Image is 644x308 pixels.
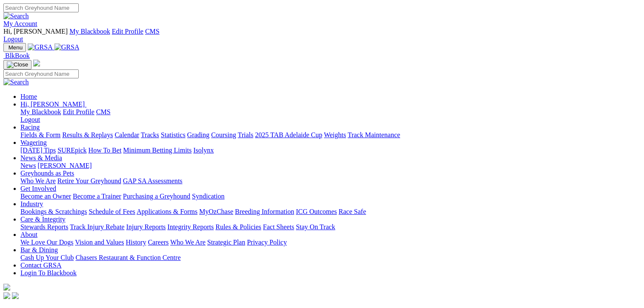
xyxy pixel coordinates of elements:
[192,193,224,200] a: Syndication
[114,131,139,138] a: Calendar
[126,223,166,230] a: Injury Reports
[296,208,337,215] a: ICG Outcomes
[170,239,206,246] a: Who We Are
[20,162,36,169] a: News
[20,223,68,230] a: Stewards Reports
[57,177,121,184] a: Retire Your Greyhound
[20,254,641,262] div: Bar & Dining
[20,101,85,108] span: Hi, [PERSON_NAME]
[20,162,641,170] div: News & Media
[20,193,71,200] a: Become an Owner
[145,28,160,35] a: CMS
[20,185,56,192] a: Get Involved
[348,131,400,138] a: Track Maintenance
[20,216,66,223] a: Care & Integrity
[338,208,366,215] a: Race Safe
[3,12,29,20] img: Search
[215,223,261,230] a: Rules & Policies
[199,208,233,215] a: MyOzChase
[20,254,74,261] a: Cash Up Your Club
[54,43,80,51] img: GRSA
[28,43,53,51] img: GRSA
[20,116,40,123] a: Logout
[3,35,23,43] a: Logout
[3,60,31,69] button: Toggle navigation
[57,147,86,154] a: SUREpick
[3,20,37,27] a: My Account
[89,147,122,154] a: How To Bet
[89,208,135,215] a: Schedule of Fees
[20,93,37,100] a: Home
[247,239,287,246] a: Privacy Policy
[148,239,169,246] a: Careers
[263,223,294,230] a: Fact Sheets
[20,208,641,216] div: Industry
[296,223,335,230] a: Stay On Track
[187,131,209,138] a: Grading
[20,170,74,177] a: Greyhounds as Pets
[70,223,124,230] a: Track Injury Rebate
[238,131,253,138] a: Trials
[63,108,94,115] a: Edit Profile
[112,28,143,35] a: Edit Profile
[3,69,79,78] input: Search
[20,200,43,207] a: Industry
[3,284,10,291] img: logo-grsa-white.png
[69,28,110,35] a: My Blackbook
[20,177,641,185] div: Greyhounds as Pets
[20,147,641,154] div: Wagering
[3,28,641,43] div: My Account
[235,208,294,215] a: Breeding Information
[161,131,186,138] a: Statistics
[37,162,92,169] a: [PERSON_NAME]
[207,239,245,246] a: Strategic Plan
[20,108,641,124] div: Hi, [PERSON_NAME]
[123,177,183,184] a: GAP SA Assessments
[62,131,113,138] a: Results & Replays
[9,44,23,51] span: Menu
[20,223,641,231] div: Care & Integrity
[141,131,159,138] a: Tracks
[167,223,214,230] a: Integrity Reports
[33,60,40,66] img: logo-grsa-white.png
[20,131,60,138] a: Fields & Form
[3,28,68,35] span: Hi, [PERSON_NAME]
[255,131,322,138] a: 2025 TAB Adelaide Cup
[324,131,346,138] a: Weights
[20,231,37,238] a: About
[20,193,641,200] div: Get Involved
[211,131,236,138] a: Coursing
[126,239,146,246] a: History
[123,147,192,154] a: Minimum Betting Limits
[20,124,40,131] a: Racing
[3,292,10,299] img: facebook.svg
[96,108,111,115] a: CMS
[20,239,641,246] div: About
[20,246,58,253] a: Bar & Dining
[3,78,29,86] img: Search
[5,52,30,59] span: BlkBook
[7,61,28,68] img: Close
[3,3,79,12] input: Search
[20,139,47,146] a: Wagering
[75,254,180,261] a: Chasers Restaurant & Function Centre
[20,177,56,184] a: Who We Are
[193,147,214,154] a: Isolynx
[20,108,61,115] a: My Blackbook
[20,101,86,108] a: Hi, [PERSON_NAME]
[20,239,73,246] a: We Love Our Dogs
[20,262,61,269] a: Contact GRSA
[3,52,30,59] a: BlkBook
[20,147,56,154] a: [DATE] Tips
[20,131,641,139] div: Racing
[73,193,121,200] a: Become a Trainer
[20,208,87,215] a: Bookings & Scratchings
[20,154,62,161] a: News & Media
[137,208,197,215] a: Applications & Forms
[75,239,124,246] a: Vision and Values
[12,292,19,299] img: twitter.svg
[3,43,26,52] button: Toggle navigation
[20,269,77,276] a: Login To Blackbook
[123,193,190,200] a: Purchasing a Greyhound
